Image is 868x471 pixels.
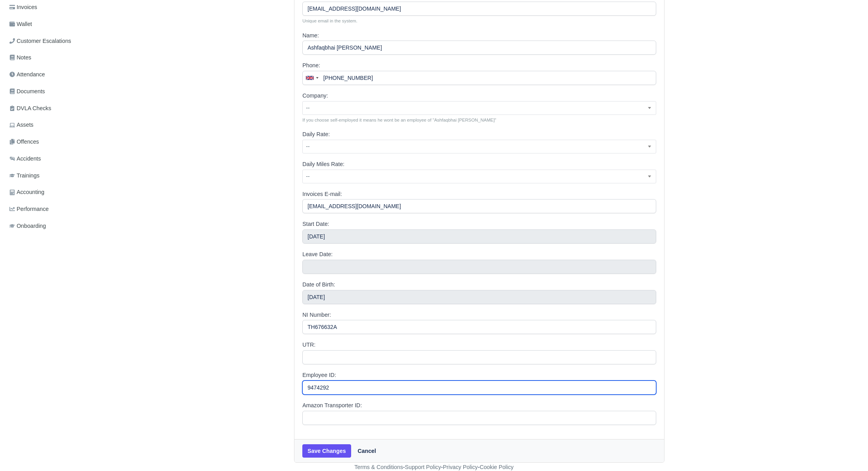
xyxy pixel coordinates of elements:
[302,250,333,259] label: Leave Date:
[302,220,329,229] label: Start Date:
[6,218,94,234] a: Onboarding
[303,172,656,181] span: --
[302,170,656,183] span: --
[302,371,336,380] label: Employee ID:
[727,380,868,471] iframe: Chat Widget
[302,401,362,410] label: Amazon Transporter ID:
[302,130,330,139] label: Daily Rate:
[302,199,656,213] input: Email will be used to receive invoices.
[302,310,331,320] label: NI Number:
[9,120,33,129] span: Assets
[479,464,513,470] a: Cookie Policy
[303,103,656,113] span: --
[9,137,39,146] span: Offences
[6,50,94,65] a: Notes
[302,61,320,70] label: Phone:
[302,31,319,40] label: Name:
[9,104,51,113] span: DVLA Checks
[302,444,351,458] button: Save Changes
[6,101,94,116] a: DVLA Checks
[302,280,335,289] label: Date of Birth:
[9,188,44,197] span: Accounting
[9,53,31,62] span: Notes
[302,190,342,199] label: Invoices E-mail:
[302,116,656,124] small: If you choose self-employed it means he wont be an employee of "Ashfaqbhai [PERSON_NAME]"
[9,20,32,29] span: Wallet
[6,33,94,49] a: Customer Escalations
[9,171,39,180] span: Trainings
[9,205,49,214] span: Performance
[6,117,94,133] a: Assets
[303,142,656,151] span: --
[6,134,94,150] a: Offences
[302,160,344,169] label: Daily Miles Rate:
[302,17,656,24] small: Unique email in the system.
[302,71,656,85] input: Point of contact
[9,154,41,163] span: Accidents
[9,3,37,12] span: Invoices
[6,67,94,82] a: Attendance
[354,464,403,470] a: Terms & Conditions
[6,185,94,200] a: Accounting
[353,444,381,458] a: Cancel
[302,91,328,100] label: Company:
[302,140,656,153] span: --
[6,84,94,99] a: Documents
[302,2,656,16] input: office@yourcompany.com
[6,151,94,166] a: Accidents
[9,37,71,46] span: Customer Escalations
[9,222,46,231] span: Onboarding
[303,71,321,85] div: United Kingdom: +44
[9,70,45,79] span: Attendance
[302,101,656,115] span: --
[6,17,94,32] a: Wallet
[405,464,441,470] a: Support Policy
[302,340,315,349] label: UTR:
[9,87,45,96] span: Documents
[443,464,478,470] a: Privacy Policy
[6,168,94,183] a: Trainings
[6,201,94,217] a: Performance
